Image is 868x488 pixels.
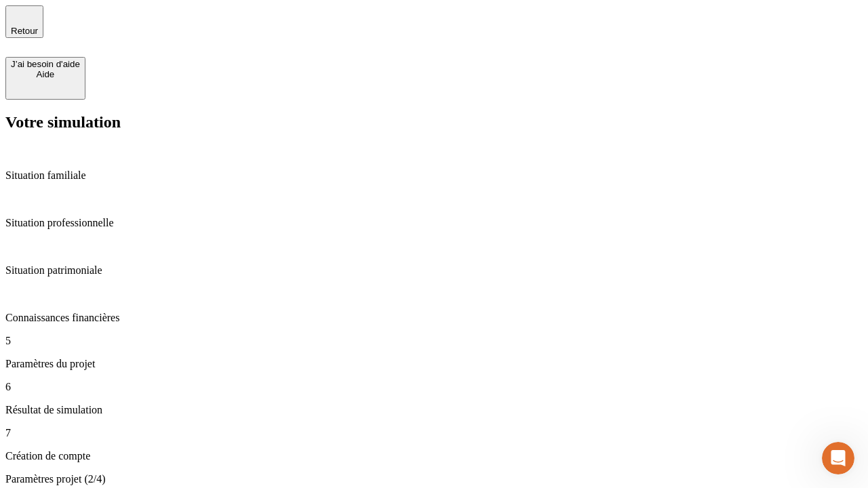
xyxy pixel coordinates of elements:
iframe: Intercom live chat [822,442,854,474]
p: Paramètres projet (2/4) [5,473,863,485]
span: Retour [11,26,38,36]
button: J’ai besoin d'aideAide [5,57,85,100]
p: 6 [5,381,863,393]
div: Aide [11,69,80,79]
p: Situation professionnelle [5,217,863,229]
p: Création de compte [5,450,863,462]
div: J’ai besoin d'aide [11,59,80,69]
h2: Votre simulation [5,113,863,131]
p: 5 [5,335,863,347]
p: 7 [5,427,863,439]
button: Retour [5,5,43,38]
p: Paramètres du projet [5,358,863,370]
p: Résultat de simulation [5,404,863,416]
p: Connaissances financières [5,312,863,324]
p: Situation patrimoniale [5,264,863,277]
p: Situation familiale [5,169,863,182]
